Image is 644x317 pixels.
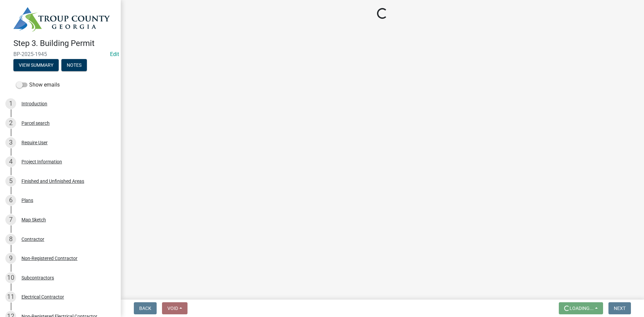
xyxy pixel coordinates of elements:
[21,256,77,261] div: Non-Registered Contractor
[21,237,44,242] div: Contractor
[21,101,47,106] div: Introduction
[559,302,603,314] button: Loading...
[139,306,151,311] span: Back
[570,306,594,311] span: Loading...
[21,295,64,299] div: Electrical Contractor
[61,59,87,71] button: Notes
[110,51,119,57] a: Edit
[608,302,631,314] button: Next
[21,179,84,183] div: Finished and Unfinished Areas
[5,253,16,264] div: 9
[16,81,60,89] label: Show emails
[21,217,46,222] div: Map Sketch
[5,272,16,283] div: 10
[5,214,16,225] div: 7
[5,292,16,302] div: 11
[5,234,16,245] div: 8
[13,51,107,57] span: BP-2025-1945
[13,39,115,48] h4: Step 3. Building Permit
[21,121,50,125] div: Parcel search
[5,195,16,206] div: 6
[5,176,16,187] div: 5
[162,302,187,314] button: Void
[5,137,16,148] div: 3
[13,59,59,71] button: View Summary
[5,98,16,109] div: 1
[614,306,626,311] span: Next
[167,306,178,311] span: Void
[5,118,16,128] div: 2
[110,51,119,57] wm-modal-confirm: Edit Application Number
[5,156,16,167] div: 4
[21,198,33,203] div: Plans
[21,275,54,280] div: Subcontractors
[13,7,110,32] img: Troup County, Georgia
[61,63,87,68] wm-modal-confirm: Notes
[21,159,62,164] div: Project Information
[134,302,157,314] button: Back
[21,140,48,145] div: Require User
[13,63,59,68] wm-modal-confirm: Summary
